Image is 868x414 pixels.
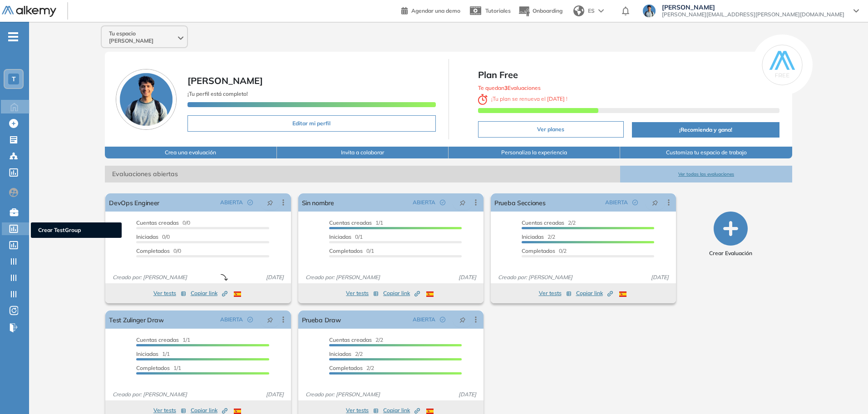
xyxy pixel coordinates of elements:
[136,336,190,343] span: 1/1
[262,390,287,399] span: [DATE]
[136,233,170,240] span: 0/0
[546,95,566,102] b: [DATE]
[459,199,466,206] span: pushpin
[234,409,241,414] img: ESP
[267,316,273,323] span: pushpin
[260,195,280,210] button: pushpin
[329,219,383,226] span: 1/1
[136,247,181,254] span: 0/0
[453,195,473,210] button: pushpin
[576,289,613,297] span: Copiar link
[8,36,18,38] i: -
[136,350,170,357] span: 1/1
[191,288,227,299] button: Copiar link
[478,94,488,105] img: clock-svg
[136,219,179,226] span: Cuentas creadas
[262,273,287,281] span: [DATE]
[522,233,555,240] span: 2/2
[522,219,564,226] span: Cuentas creadas
[647,273,672,281] span: [DATE]
[136,365,181,371] span: 1/1
[823,370,868,414] iframe: Chat Widget
[277,147,449,158] button: Invita a colaborar
[605,198,628,207] span: ABIERTA
[38,226,114,234] span: Crear TestGroup
[302,310,341,329] a: Prueba Draw
[109,30,176,44] span: Tu espacio [PERSON_NAME]
[413,198,435,207] span: ABIERTA
[329,350,351,357] span: Iniciadas
[459,316,466,323] span: pushpin
[109,273,191,281] span: Creado por: [PERSON_NAME]
[440,200,445,205] span: check-circle
[136,233,158,240] span: Iniciadas
[220,315,243,324] span: ABIERTA
[136,350,158,357] span: Iniciadas
[136,336,179,343] span: Cuentas creadas
[383,289,420,297] span: Copiar link
[485,7,511,14] span: Tutoriales
[662,11,844,18] span: [PERSON_NAME][EMAIL_ADDRESS][PERSON_NAME][DOMAIN_NAME]
[329,365,374,371] span: 2/2
[105,166,620,182] span: Evaluaciones abiertas
[413,315,435,324] span: ABIERTA
[620,147,792,158] button: Customiza tu espacio de trabajo
[411,7,460,14] span: Agendar una demo
[187,115,435,132] button: Editar mi perfil
[504,84,508,91] b: 3
[105,147,276,158] button: Crea una evaluación
[136,365,170,371] span: Completados
[329,233,351,240] span: Iniciadas
[191,289,227,297] span: Copiar link
[187,75,263,86] span: [PERSON_NAME]
[518,1,562,21] button: Onboarding
[247,317,253,322] span: check-circle
[426,291,434,297] img: ESP
[573,5,584,16] img: world
[329,336,383,343] span: 2/2
[346,288,379,299] button: Ver tests
[823,370,868,414] div: Widget de chat
[522,233,544,240] span: Iniciadas
[522,219,576,226] span: 2/2
[329,219,372,226] span: Cuentas creadas
[329,350,363,357] span: 2/2
[136,247,170,254] span: Completados
[709,249,752,257] span: Crear Evaluación
[478,95,568,102] span: ¡ Tu plan se renueva el !
[2,6,56,17] img: Logo
[329,365,363,371] span: Completados
[632,200,638,205] span: check-circle
[453,312,473,327] button: pushpin
[440,317,445,322] span: check-circle
[187,90,248,97] span: ¡Tu perfil está completo!
[153,288,186,299] button: Ver tests
[116,69,177,130] img: Foto de perfil
[588,7,595,15] span: ES
[247,200,253,205] span: check-circle
[478,84,541,91] span: Te quedan Evaluaciones
[109,193,159,212] a: DevOps Engineer
[494,193,546,212] a: Prueba Secciones
[329,233,363,240] span: 0/1
[662,4,844,11] span: [PERSON_NAME]
[267,199,273,206] span: pushpin
[494,273,576,281] span: Creado por: [PERSON_NAME]
[401,5,460,15] a: Agendar una demo
[302,273,384,281] span: Creado por: [PERSON_NAME]
[449,147,620,158] button: Personaliza la experiencia
[220,198,243,207] span: ABIERTA
[109,310,163,329] a: Test Zulinger Draw
[709,212,752,257] button: Crear Evaluación
[329,336,372,343] span: Cuentas creadas
[12,75,16,83] span: T
[302,390,384,399] span: Creado por: [PERSON_NAME]
[645,195,665,210] button: pushpin
[478,121,624,138] button: Ver planes
[620,166,792,182] button: Ver todas las evaluaciones
[234,291,241,297] img: ESP
[522,247,555,254] span: Completados
[136,219,190,226] span: 0/0
[539,288,572,299] button: Ver tests
[455,390,480,399] span: [DATE]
